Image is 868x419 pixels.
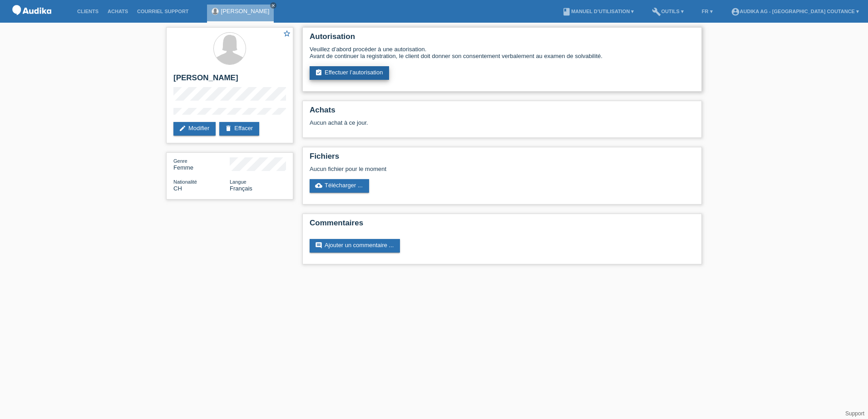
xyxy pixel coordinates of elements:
[283,29,291,39] a: star_border
[230,185,252,192] span: Français
[173,157,230,171] div: Femme
[270,2,276,9] a: close
[315,69,322,76] i: assignment_turned_in
[310,166,587,172] div: Aucun fichier pour le moment
[221,8,270,15] a: [PERSON_NAME]
[652,7,661,16] i: build
[179,125,186,132] i: edit
[271,3,276,8] i: close
[557,9,638,14] a: bookManuel d’utilisation ▾
[173,179,197,185] span: Nationalité
[310,32,695,46] h2: Autorisation
[697,9,717,14] a: FR ▾
[310,46,695,59] div: Veuillez d’abord procéder à une autorisation. Avant de continuer la registration, le client doit ...
[133,9,193,14] a: Courriel Support
[173,73,286,87] h2: [PERSON_NAME]
[310,106,695,119] h2: Achats
[230,179,247,185] span: Langue
[173,158,187,164] span: Genre
[726,9,863,14] a: account_circleAudika AG - [GEOGRAPHIC_DATA] Coutance ▾
[103,9,133,14] a: Achats
[310,119,695,133] div: Aucun achat à ce jour.
[310,239,400,253] a: commentAjouter un commentaire ...
[310,152,695,166] h2: Fichiers
[315,182,322,189] i: cloud_upload
[315,242,322,249] i: comment
[310,66,389,80] a: assignment_turned_inEffectuer l’autorisation
[310,179,369,193] a: cloud_uploadTélécharger ...
[225,125,232,132] i: delete
[173,185,182,192] span: Suisse
[219,122,259,136] a: deleteEffacer
[562,7,571,16] i: book
[283,29,291,38] i: star_border
[73,9,103,14] a: Clients
[647,9,688,14] a: buildOutils ▾
[845,410,864,417] a: Support
[731,7,740,16] i: account_circle
[173,122,216,136] a: editModifier
[9,18,54,24] a: POS — MF Group
[310,219,695,232] h2: Commentaires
